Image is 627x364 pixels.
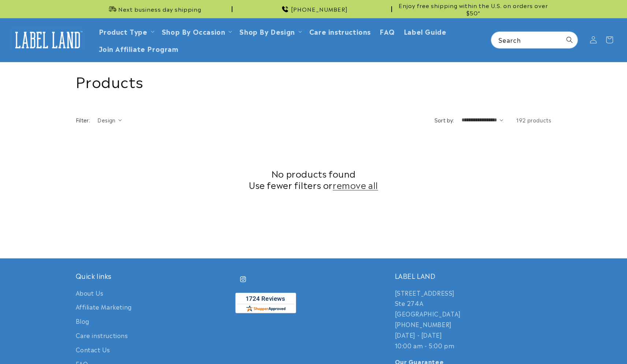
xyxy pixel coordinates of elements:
[76,71,552,90] h1: Products
[395,272,552,280] h2: LABEL LAND
[162,27,225,35] span: Shop By Occasion
[8,26,87,54] a: Label Land
[76,288,104,300] a: About Us
[76,342,110,357] a: Contact Us
[118,5,201,13] span: Next business day shipping
[76,116,90,124] h2: Filter:
[76,328,128,342] a: Care instructions
[239,26,295,36] a: Shop By Design
[235,293,296,313] img: Customer Reviews
[94,40,183,57] a: Join Affiliate Program
[157,23,235,40] summary: Shop By Occasion
[395,288,552,351] p: [STREET_ADDRESS] Ste 274A [GEOGRAPHIC_DATA] [PHONE_NUMBER] [DATE] - [DATE] 10:00 am - 5:00 pm
[76,300,132,314] a: Affiliate Marketing
[94,23,157,40] summary: Product Type
[291,5,348,13] span: [PHONE_NUMBER]
[76,272,232,280] h2: Quick links
[97,116,115,124] span: Design
[99,44,179,53] span: Join Affiliate Program
[305,23,375,40] a: Care instructions
[399,23,451,40] a: Label Guide
[434,116,454,124] label: Sort by:
[76,314,89,328] a: Blog
[11,29,84,51] img: Label Land
[404,27,447,35] span: Label Guide
[235,23,305,40] summary: Shop By Design
[380,27,395,35] span: FAQ
[516,116,551,124] span: 192 products
[561,32,578,48] button: Search
[395,2,552,16] span: Enjoy free shipping within the U.S. on orders over $50*
[97,116,122,124] summary: Design (0 selected)
[333,179,378,190] a: remove all
[99,26,148,36] a: Product Type
[76,168,552,190] h2: No products found Use fewer filters or
[309,27,371,35] span: Care instructions
[375,23,399,40] a: FAQ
